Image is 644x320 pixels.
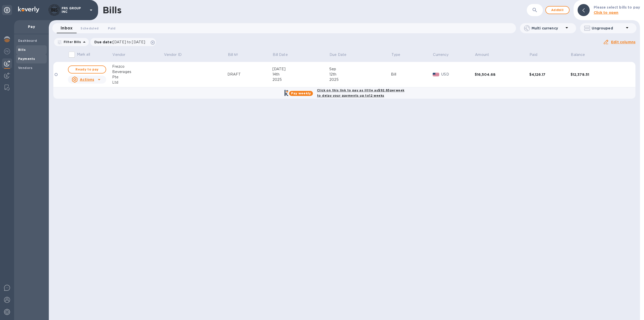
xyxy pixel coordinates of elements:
div: 2025 [272,77,329,82]
div: $16,504.68 [475,72,529,77]
p: Due date : [94,40,148,45]
span: Bill № [228,52,245,57]
div: DRAFT [227,72,272,77]
span: Vendor [112,52,132,57]
img: Logo [18,7,39,13]
div: $4,126.17 [529,72,571,77]
span: Vendor ID [164,52,188,57]
span: Balance [571,52,591,57]
span: Amount [475,52,496,57]
div: Beverages [112,69,164,75]
span: [DATE] to [DATE] [113,40,145,44]
div: Bill [391,72,432,77]
p: Due Date [330,52,346,57]
b: Click to open [594,11,619,15]
div: $12,378.51 [571,72,625,77]
b: Dashboard [18,39,37,43]
div: Ltd [112,80,164,85]
p: FRS GROUP INC [62,7,87,14]
div: Sep [329,66,391,72]
div: 14th [272,72,329,77]
b: Click on this link to pay as little as $92.85 per week to delay your payments up to 12 weeks [317,88,404,97]
span: Type [391,52,407,57]
img: USD [433,73,439,76]
span: Inbox [61,25,72,32]
div: Due date:[DATE] to [DATE] [90,38,156,46]
p: Vendor [112,52,125,57]
h1: Bills [103,5,121,15]
p: Filter Bills [62,40,81,44]
p: Ungrouped [592,26,624,31]
p: Bill Date [273,52,288,57]
span: Scheduled [80,26,99,31]
b: Bills [18,48,26,52]
button: Addbill [545,6,570,14]
p: Pay [18,24,45,29]
p: Paid [530,52,537,57]
span: Due Date [330,52,353,57]
b: Please select bills to pay [594,5,640,9]
u: Actions [80,78,94,82]
div: Pte [112,75,164,80]
p: Amount [475,52,489,57]
p: Mark all [77,52,90,57]
span: Bill Date [273,52,294,57]
p: Type [391,52,400,57]
p: Currency [433,52,449,57]
div: 2025 [329,77,391,82]
p: Balance [571,52,585,57]
button: Ready to pay [68,65,106,74]
span: Paid [108,26,115,31]
div: Frezco [112,64,164,69]
div: 12th [329,72,391,77]
span: Paid [530,52,544,57]
span: Add bill [550,7,565,13]
p: Multi currency [532,26,564,31]
p: Bill № [228,52,238,57]
p: USD [441,72,474,77]
b: Payments [18,57,35,61]
img: Foreign exchange [4,48,10,54]
span: Ready to pay [72,66,102,73]
div: Unpin categories [2,5,12,15]
u: Edit columns [611,40,635,44]
p: Vendor ID [164,52,182,57]
div: [DATE] [272,66,329,72]
b: Vendors [18,66,33,70]
b: Pay weekly [291,91,311,95]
